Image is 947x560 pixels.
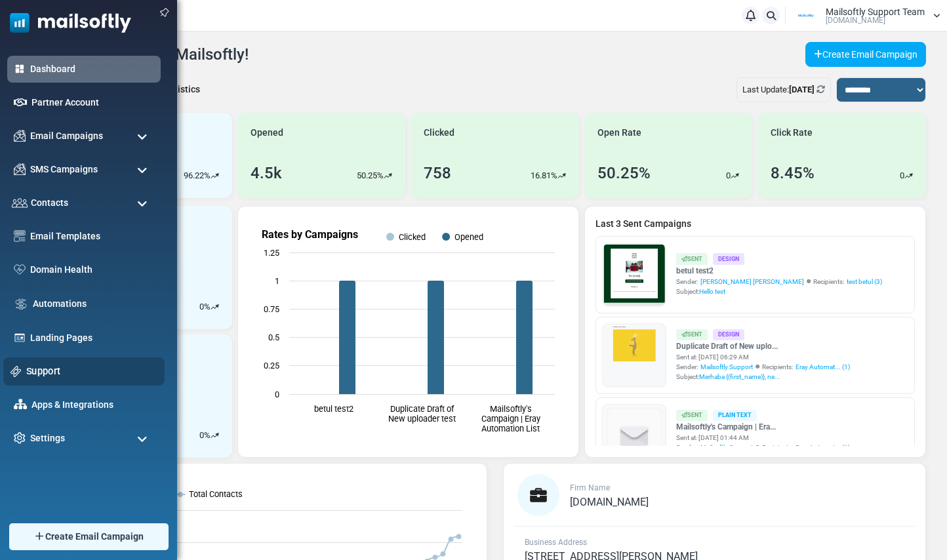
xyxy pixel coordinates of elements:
[424,161,451,185] div: 758
[531,169,557,182] p: 16.81%
[275,390,279,399] text: 0
[699,288,725,295] span: Hello test
[199,300,204,313] p: 0
[816,85,825,94] a: Refresh Stats
[10,366,22,377] img: support-icon.svg
[676,340,850,352] a: Duplicate Draft of New uplo...
[525,538,587,547] span: Business Address
[14,264,26,275] img: domain-health-icon.svg
[676,372,850,382] div: Subject:
[30,62,154,76] a: Dashboard
[251,161,282,185] div: 4.5k
[14,130,26,142] img: campaigns-icon.png
[796,362,850,372] a: Eray Automat... (1)
[14,296,28,311] img: workflow.svg
[59,228,393,248] h1: Test {(email)}
[676,352,850,362] div: Sent at: [DATE] 06:29 AM
[597,126,641,140] span: Open Rate
[399,232,426,242] text: Clicked
[14,63,26,75] img: dashboard-icon-active.svg
[796,443,850,452] a: Eray Automat... (1)
[676,421,850,433] a: Mailsoftly's Campaign | Era...
[199,429,204,442] p: 0
[900,169,904,182] p: 0
[713,253,744,264] div: Design
[26,364,157,378] a: Support
[30,230,154,243] a: Email Templates
[31,398,154,412] a: Apps & Integrations
[603,406,664,467] img: empty-draft-icon2.svg
[14,432,26,444] img: settings-icon.svg
[159,260,294,285] a: Shop Now and Save Big!
[771,161,815,185] div: 8.45%
[597,161,651,185] div: 50.25%
[388,404,456,424] text: Duplicate Draft of New uploader test
[268,332,279,342] text: 0.5
[676,253,708,264] div: Sent
[676,433,850,443] div: Sent at: [DATE] 01:44 AM
[700,362,753,372] span: Mailsoftly Support
[424,126,454,140] span: Clicked
[676,265,882,277] a: betul test2
[275,276,279,286] text: 1
[699,373,780,380] span: Merhaba {(first_name)}, ne...
[676,443,850,452] div: Sender: Recipients:
[771,126,813,140] span: Click Rate
[726,169,731,182] p: 0
[676,277,882,287] div: Sender: Recipients:
[14,230,26,242] img: email-templates-icon.svg
[33,297,154,311] a: Automations
[826,7,925,16] span: Mailsoftly Support Team
[31,96,154,110] a: Partner Account
[69,344,384,357] p: Lorem ipsum dolor sit amet, consectetur adipiscing elit, sed do eiusmod tempor incididunt
[676,410,708,421] div: Sent
[262,228,358,241] text: Rates by Campaigns
[805,42,926,67] a: Create Email Campaign
[199,300,219,313] div: %
[14,163,26,175] img: campaigns-icon.png
[69,7,384,20] p: Merhaba {(first_name)}
[249,217,568,447] svg: Rates by Campaigns
[30,331,154,345] a: Landing Pages
[14,332,26,344] img: landing_pages.svg
[30,163,98,176] span: SMS Campaigns
[30,263,154,277] a: Domain Health
[481,404,540,433] text: Mailsoftly's Campaign | Eray Automation List
[700,277,804,287] span: [PERSON_NAME] [PERSON_NAME]
[189,489,243,499] text: Total Contacts
[570,496,649,508] span: [DOMAIN_NAME]
[676,362,850,372] div: Sender: Recipients:
[172,267,281,277] strong: Shop Now and Save Big!
[30,129,103,143] span: Email Campaigns
[313,404,353,414] text: betul test2
[184,169,211,182] p: 96.22%
[595,217,915,231] a: Last 3 Sent Campaigns
[454,232,483,242] text: Opened
[357,169,384,182] p: 50.25%
[713,329,744,340] div: Design
[264,248,279,258] text: 1.25
[12,198,28,207] img: contacts-icon.svg
[31,196,68,210] span: Contacts
[570,483,610,492] span: Firm Name
[847,277,882,287] a: test betul (3)
[676,329,708,340] div: Sent
[199,429,219,442] div: %
[736,77,831,102] div: Last Update:
[700,443,753,452] span: Mailsoftly Support
[789,85,815,94] b: [DATE]
[570,497,649,508] a: [DOMAIN_NAME]
[790,6,822,26] img: User Logo
[790,6,940,26] a: User Logo Mailsoftly Support Team [DOMAIN_NAME]
[45,530,144,544] span: Create Email Campaign
[30,431,65,445] span: Settings
[713,410,757,421] div: Plain Text
[826,16,885,24] span: [DOMAIN_NAME]
[264,304,279,314] text: 0.75
[251,126,283,140] span: Opened
[201,310,251,321] strong: Follow Us
[676,287,882,296] div: Subject:
[264,361,279,370] text: 0.25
